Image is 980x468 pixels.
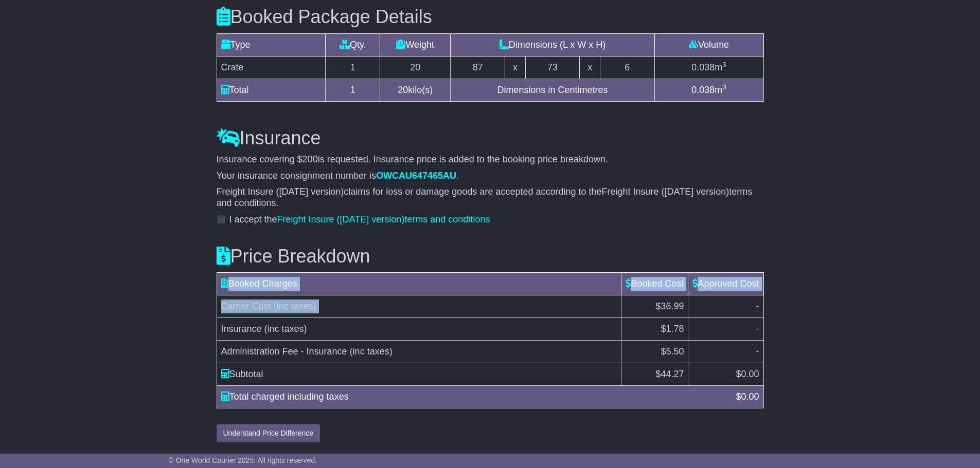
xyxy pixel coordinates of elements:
span: Carrier Cost [221,301,271,311]
span: OWCAU647465AU [376,171,456,181]
td: Approved Cost [688,273,763,295]
span: Insurance [221,324,262,334]
sup: 3 [722,61,726,68]
span: - [756,346,759,357]
sup: 3 [722,83,726,91]
td: Booked Charges [217,273,621,295]
div: Total charged including taxes [216,390,731,404]
td: Booked Cost [621,273,688,295]
td: m [654,56,763,79]
span: $36.99 [655,301,684,311]
span: 0.038 [691,62,715,72]
h3: Insurance [217,128,764,148]
span: 0.00 [741,391,759,402]
span: Freight Insure ([DATE] version) [602,186,729,197]
span: (inc taxes) [264,324,307,334]
span: $5.50 [661,346,684,357]
td: Qty. [326,33,380,56]
h3: Booked Package Details [217,7,764,27]
span: (inc taxes) [350,346,393,357]
td: m [654,79,763,101]
td: 6 [600,56,654,79]
td: x [580,56,600,79]
td: Dimensions in Centimetres [451,79,654,101]
span: 44.27 [661,369,684,379]
span: 0.00 [741,369,759,379]
span: Freight Insure ([DATE] version) [277,214,405,224]
span: Freight Insure ([DATE] version) [217,186,344,197]
td: $ [688,363,763,386]
span: 0.038 [691,85,715,95]
span: - [756,324,759,334]
td: Crate [217,56,326,79]
div: $ [730,390,764,404]
span: (inc taxes) [274,301,316,311]
td: Total [217,79,326,101]
td: Subtotal [217,363,621,386]
td: Dimensions (L x W x H) [451,33,654,56]
p: Your insurance consignment number is . [217,171,764,182]
span: © One World Courier 2025. All rights reserved. [169,456,317,464]
p: claims for loss or damage goods are accepted according to the terms and conditions. [217,186,764,209]
span: 200 [302,154,318,164]
p: Insurance covering $ is requested. Insurance price is added to the booking price breakdown. [217,154,764,165]
td: 1 [326,56,380,79]
td: Volume [654,33,763,56]
span: 20 [398,85,408,95]
td: $ [621,363,688,386]
td: Weight [380,33,451,56]
td: kilo(s) [380,79,451,101]
td: Type [217,33,326,56]
td: 20 [380,56,451,79]
span: Administration Fee - Insurance [221,346,347,357]
button: Understand Price Difference [217,424,320,442]
td: 1 [326,79,380,101]
label: I accept the [229,214,490,226]
td: 73 [525,56,580,79]
td: x [505,56,525,79]
span: - [756,301,759,311]
a: Freight Insure ([DATE] version)terms and conditions [277,214,490,224]
span: $1.78 [661,324,684,334]
td: 87 [451,56,505,79]
h3: Price Breakdown [217,246,764,267]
